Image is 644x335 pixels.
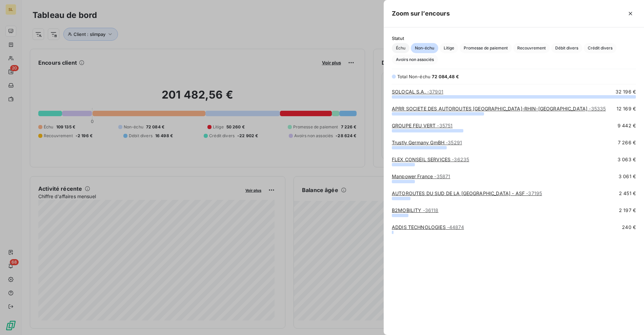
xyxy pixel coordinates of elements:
[392,106,606,111] a: APRR SOCIETE DES AUTOROUTES [GEOGRAPHIC_DATA]-RHIN-[GEOGRAPHIC_DATA]
[392,156,469,162] a: FLEX CONSEIL SERVICES
[621,312,637,328] iframe: Intercom live chat
[526,190,542,196] span: - 37195
[622,224,636,231] span: 240 €
[392,43,409,53] button: Échu
[397,74,430,79] span: Total Non-échu
[392,173,450,179] a: Manpower France
[427,89,443,95] span: - 37901
[452,156,469,162] span: - 36235
[618,139,636,146] span: 7 266 €
[584,43,617,53] button: Crédit divers
[423,207,439,213] span: - 36118
[619,207,636,214] span: 2 197 €
[392,140,462,145] a: Trustly Germany GmBH
[392,123,452,128] a: GROUPE FEU VERT
[411,43,438,53] button: Non-échu
[616,88,636,95] span: 32 196 €
[392,207,439,213] a: B2MOBILITY
[392,55,438,65] button: Avoirs non associés
[618,156,636,163] span: 3 063 €
[446,140,462,145] span: - 35291
[619,190,636,197] span: 2 451 €
[392,190,542,196] a: AUTOROUTES DU SUD DE LA [GEOGRAPHIC_DATA] - ASF
[589,106,606,111] span: - 35335
[392,224,464,230] a: ADDIS TECHNOLOGIES
[618,122,636,129] span: 9 442 €
[447,224,464,230] span: - 44874
[434,173,450,179] span: - 35871
[392,36,636,41] span: Statut
[440,43,458,53] button: Litige
[619,173,636,180] span: 3 061 €
[432,74,459,79] span: 72 084,48 €
[617,105,636,112] span: 12 169 €
[460,43,512,53] button: Promesse de paiement
[392,89,443,95] a: SOLOCAL S.A.
[384,88,644,327] div: grid
[551,43,582,53] button: Débit divers
[513,43,550,53] button: Recouvrement
[437,123,452,128] span: - 35751
[392,9,450,18] h5: Zoom sur l’encours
